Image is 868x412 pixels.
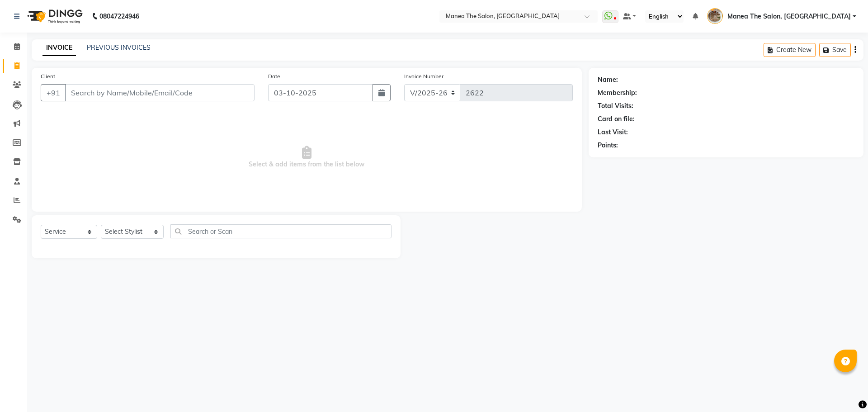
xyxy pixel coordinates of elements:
[598,141,618,150] div: Points:
[598,101,633,111] div: Total Visits:
[404,72,443,81] label: Invoice Number
[23,4,85,29] img: logo
[707,8,723,24] img: Manea The Salon, Kanuru
[65,84,255,101] input: Search by Name/Mobile/Email/Code
[99,4,139,29] b: 08047224946
[598,114,635,124] div: Card on file:
[41,72,55,81] label: Client
[830,376,859,403] iframe: chat widget
[598,75,618,85] div: Name:
[268,72,280,81] label: Date
[41,112,573,203] span: Select & add items from the list below
[42,40,76,56] a: INVOICE
[41,84,66,101] button: +91
[170,224,392,238] input: Search or Scan
[764,43,816,57] button: Create New
[727,12,851,21] span: Manea The Salon, [GEOGRAPHIC_DATA]
[598,88,637,98] div: Membership:
[87,43,151,52] a: PREVIOUS INVOICES
[598,128,628,137] div: Last Visit:
[819,43,851,57] button: Save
